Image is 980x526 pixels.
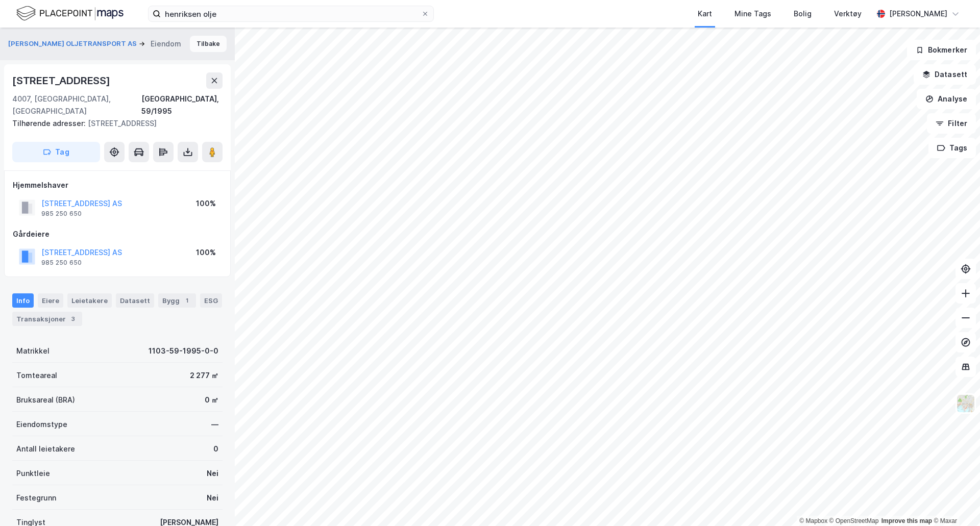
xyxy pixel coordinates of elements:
[907,40,976,60] button: Bokmerker
[41,210,82,218] div: 985 250 650
[829,517,879,524] a: OpenStreetMap
[190,369,218,382] div: 2 277 ㎡
[881,517,932,524] a: Improve this map
[68,314,78,324] div: 3
[182,295,192,306] div: 1
[67,293,112,308] div: Leietakere
[213,443,218,455] div: 0
[200,293,222,308] div: ESG
[12,117,214,130] div: [STREET_ADDRESS]
[16,467,50,480] div: Punktleie
[12,72,112,89] div: [STREET_ADDRESS]
[41,259,82,267] div: 985 250 650
[889,8,947,20] div: [PERSON_NAME]
[12,293,34,308] div: Info
[16,5,124,22] img: logo.f888ab2527a4732fd821a326f86c7f29.svg
[8,39,139,49] button: [PERSON_NAME] OLJETRANSPORT AS
[149,345,218,357] div: 1103-59-1995-0-0
[12,119,88,128] span: Tilhørende adresser:
[190,36,227,52] button: Tilbake
[151,38,181,50] div: Eiendom
[956,394,975,413] img: Z
[799,517,827,524] a: Mapbox
[928,138,976,158] button: Tags
[161,6,421,21] input: Søk på adresse, matrikkel, gårdeiere, leietakere eller personer
[196,246,216,259] div: 100%
[834,8,862,20] div: Verktøy
[207,467,218,480] div: Nei
[12,142,100,162] button: Tag
[12,312,82,326] div: Transaksjoner
[38,293,63,308] div: Eiere
[16,418,67,431] div: Eiendomstype
[13,179,222,191] div: Hjemmelshaver
[211,418,218,431] div: —
[16,345,50,357] div: Matrikkel
[205,394,218,406] div: 0 ㎡
[917,89,976,109] button: Analyse
[158,293,196,308] div: Bygg
[12,93,141,117] div: 4007, [GEOGRAPHIC_DATA], [GEOGRAPHIC_DATA]
[927,113,976,134] button: Filter
[914,64,976,85] button: Datasett
[207,492,218,504] div: Nei
[116,293,154,308] div: Datasett
[13,228,222,240] div: Gårdeiere
[734,8,771,20] div: Mine Tags
[196,197,216,210] div: 100%
[794,8,812,20] div: Bolig
[141,93,223,117] div: [GEOGRAPHIC_DATA], 59/1995
[16,394,75,406] div: Bruksareal (BRA)
[698,8,712,20] div: Kart
[16,443,75,455] div: Antall leietakere
[929,477,980,526] iframe: Chat Widget
[16,369,57,382] div: Tomteareal
[16,492,56,504] div: Festegrunn
[929,477,980,526] div: Kontrollprogram for chat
